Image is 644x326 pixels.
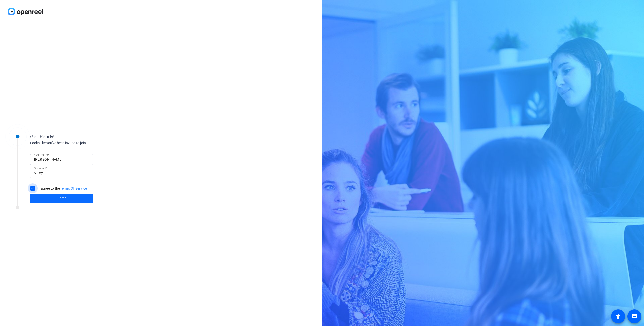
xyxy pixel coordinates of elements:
[58,195,66,201] span: Enter
[60,186,87,190] a: Terms Of Service
[34,153,48,156] mat-label: Your name
[30,140,131,146] div: Looks like you've been invited to join
[38,186,87,191] label: I agree to the
[30,133,131,140] div: Get Ready!
[34,167,47,170] mat-label: Session ID
[30,194,93,203] button: Enter
[615,313,621,319] mat-icon: accessibility
[631,313,637,319] mat-icon: message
